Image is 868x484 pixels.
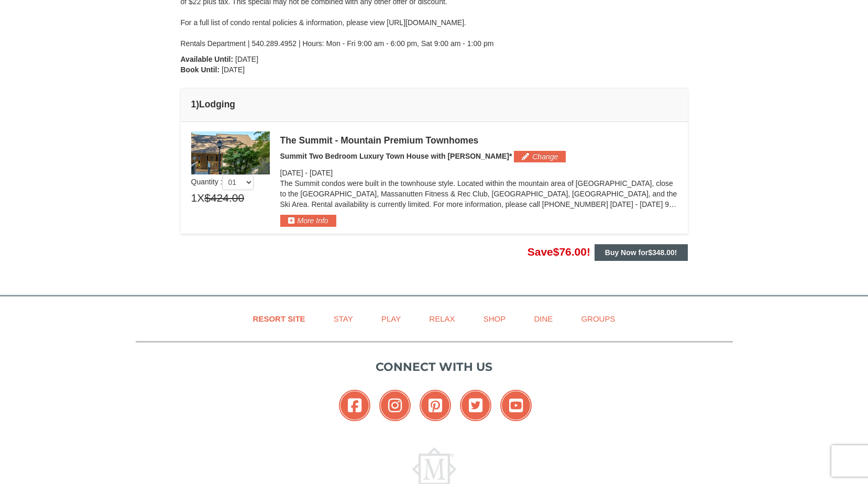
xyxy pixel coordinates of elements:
[191,99,677,109] h4: 1 Lodging
[648,248,675,257] span: $348.00
[235,55,258,63] span: [DATE]
[191,190,197,206] span: 1
[553,246,587,258] span: $76.00
[280,178,677,210] p: The Summit condos were built in the townhouse style. Located within the mountain area of [GEOGRAP...
[204,190,244,206] span: $424.00
[222,65,245,74] span: [DATE]
[310,169,333,177] span: [DATE]
[416,307,468,331] a: Relax
[280,135,677,146] div: The Summit - Mountain Premium Townhomes
[514,151,566,162] button: Change
[181,65,220,74] strong: Book Until:
[280,215,336,226] button: More Info
[528,246,590,258] span: Save !
[280,169,303,177] span: [DATE]
[368,307,414,331] a: Play
[191,131,270,174] img: 19219034-1-0eee7e00.jpg
[568,307,628,331] a: Groups
[136,358,733,376] p: Connect with us
[470,307,519,331] a: Shop
[605,248,677,257] strong: Buy Now for !
[196,99,199,109] span: )
[191,178,254,186] span: Quantity :
[595,244,688,261] button: Buy Now for$348.00!
[280,152,512,160] span: Summit Two Bedroom Luxury Town House with [PERSON_NAME]*
[240,307,318,331] a: Resort Site
[521,307,566,331] a: Dine
[181,55,234,63] strong: Available Until:
[197,190,204,206] span: X
[305,169,307,177] span: -
[321,307,366,331] a: Stay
